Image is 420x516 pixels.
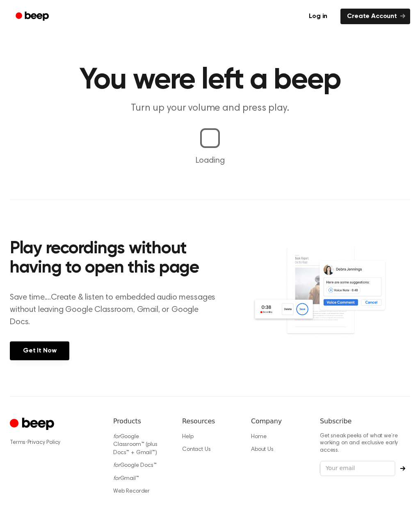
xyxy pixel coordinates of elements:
[320,461,395,476] input: Your email
[182,434,193,440] a: Help
[113,463,157,468] a: forGoogle Docs™
[395,466,410,471] button: Subscribe
[113,463,120,468] i: for
[251,434,266,440] a: Home
[10,440,25,446] a: Terms
[10,239,219,278] h2: Play recordings without having to open this page
[10,341,69,360] a: Get It Now
[113,434,157,456] a: forGoogle Classroom™ (plus Docs™ + Gmail™)
[10,416,56,432] a: Cruip
[113,434,120,440] i: for
[10,66,410,95] h1: You were left a beep
[320,416,410,426] h6: Subscribe
[113,489,150,494] a: Web Recorder
[52,102,367,115] p: Turn up your volume and press play.
[113,476,139,482] a: forGmail™
[10,291,219,328] p: Save time....Create & listen to embedded audio messages without leaving Google Classroom, Gmail, ...
[252,246,410,350] img: Voice Comments on Docs and Recording Widget
[113,476,120,482] i: for
[320,433,410,455] p: Get sneak peeks of what we’re working on and exclusive early access.
[182,447,210,452] a: Contact Us
[340,9,410,24] a: Create Account
[10,155,410,167] p: Loading
[10,9,56,25] a: Beep
[251,447,274,452] a: About Us
[27,440,61,446] a: Privacy Policy
[182,416,238,426] h6: Resources
[251,416,307,426] h6: Company
[113,416,169,426] h6: Products
[10,439,100,447] div: ·
[301,7,336,26] a: Log in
